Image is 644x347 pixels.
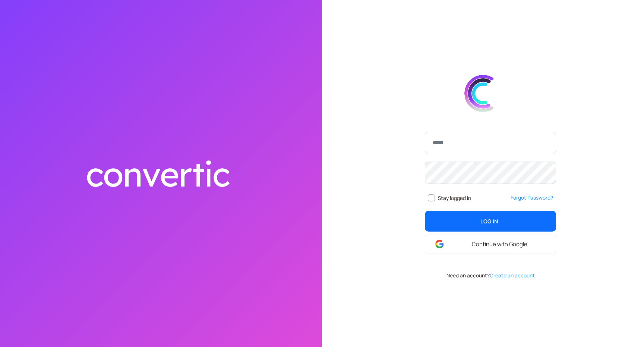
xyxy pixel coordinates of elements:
span: Stay logged in [438,193,471,203]
img: convert.svg [464,75,502,112]
span: Log In [480,217,498,225]
div: Need an account? [416,272,565,280]
a: Create an account [490,272,535,279]
a: Forgot Password? [511,194,553,201]
img: google-login.svg [435,239,444,249]
span: Continue with Google [453,241,546,248]
button: Log In [425,211,556,232]
img: convertic text [87,160,230,187]
a: Continue with Google [425,235,556,254]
